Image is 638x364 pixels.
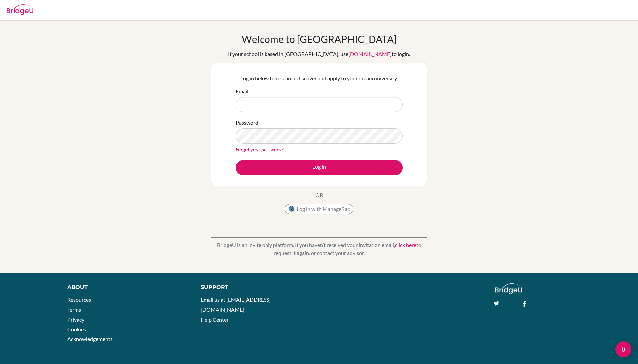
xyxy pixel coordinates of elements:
[67,296,91,303] a: Resources
[285,204,353,214] button: Log in with ManageBac
[67,316,84,323] a: Privacy
[315,191,323,199] p: OR
[67,306,81,313] a: Terms
[211,241,427,257] p: BridgeU is an invite only platform. If you haven’t received your invitation email, to request it ...
[201,283,311,291] div: Support
[236,87,248,95] label: Email
[236,119,258,127] label: Password
[228,50,410,58] div: If your school is based in [GEOGRAPHIC_DATA], use to login.
[67,283,186,291] div: About
[236,160,403,175] button: Log in
[236,146,283,152] a: Forgot your password?
[7,4,33,15] img: Bridge-U
[236,74,403,82] p: Log in below to research, discover and apply to your dream university.
[615,341,631,357] div: Open Intercom Messenger
[67,326,86,332] a: Cookies
[242,33,397,45] h1: Welcome to [GEOGRAPHIC_DATA]
[67,336,113,342] a: Acknowledgements
[495,283,522,294] img: logo_white@2x-f4f0deed5e89b7ecb1c2cc34c3e3d731f90f0f143d5ea2071677605dd97b5244.png
[201,316,229,323] a: Help Center
[201,296,271,313] a: Email us at [EMAIL_ADDRESS][DOMAIN_NAME]
[395,242,416,248] a: click here
[348,51,392,57] a: [DOMAIN_NAME]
